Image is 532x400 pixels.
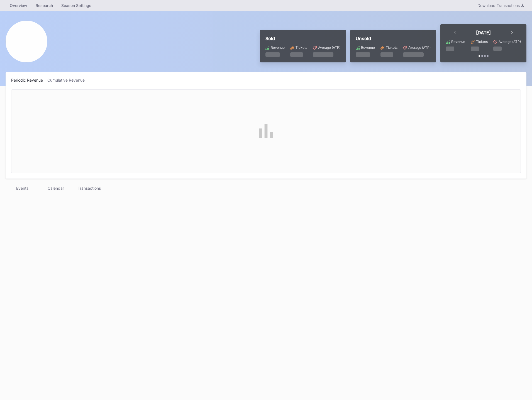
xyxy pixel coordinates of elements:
div: Tickets [296,45,307,50]
div: Unsold [356,36,431,41]
a: Season Settings [57,1,96,9]
div: Calendar [39,184,72,192]
div: [DATE] [476,30,491,35]
div: Average (ATP) [408,45,431,50]
div: Average (ATP) [499,40,521,44]
div: Events [6,184,39,192]
div: Cumulative Revenue [47,78,89,82]
div: Download Transactions [477,3,524,8]
div: Sold [265,36,340,41]
div: Transactions [72,184,106,192]
button: Download Transactions [475,2,526,9]
a: Overview [6,1,31,9]
div: Tickets [476,40,488,44]
div: Revenue [271,45,285,50]
div: Average (ATP) [318,45,340,50]
div: Revenue [361,45,375,50]
div: Revenue [451,40,465,44]
a: Research [31,1,57,9]
div: Tickets [386,45,397,50]
div: Periodic Revenue [11,78,47,82]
